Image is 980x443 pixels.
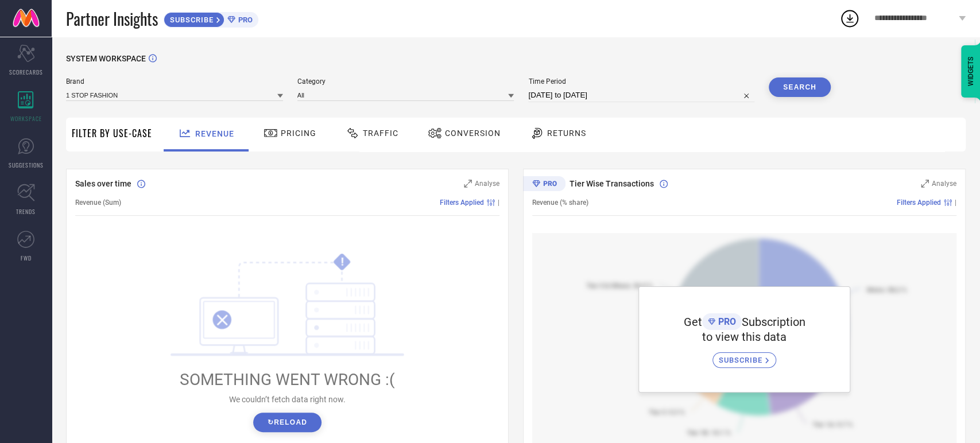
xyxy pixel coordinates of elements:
[547,129,586,138] span: Returns
[769,77,831,97] button: Search
[9,161,44,169] span: SUGGESTIONS
[684,315,702,329] span: Get
[164,15,216,24] span: SUBSCRIBE
[180,370,395,389] span: SOMETHING WENT WRONG :(
[921,180,929,188] svg: Zoom
[839,8,860,29] div: Open download list
[281,129,316,138] span: Pricing
[445,129,501,138] span: Conversion
[10,114,42,123] span: WORKSPACE
[16,207,36,216] span: TRENDS
[164,9,258,28] a: SUBSCRIBEPRO
[75,179,131,188] span: Sales over time
[528,77,754,86] span: Time Period
[340,255,343,269] tspan: !
[235,15,253,24] span: PRO
[897,199,941,207] span: Filters Applied
[528,88,754,102] input: Select time period
[523,176,565,193] div: Premium
[363,129,398,138] span: Traffic
[72,126,152,140] span: Filter By Use-Case
[66,77,283,86] span: Brand
[75,199,121,207] span: Revenue (Sum)
[195,129,234,138] span: Revenue
[712,344,776,368] a: SUBSCRIBE
[570,179,654,188] span: Tier Wise Transactions
[66,54,146,63] span: SYSTEM WORKSPACE
[498,199,499,207] span: |
[715,316,736,327] span: PRO
[719,356,765,364] span: SUBSCRIBE
[253,413,321,432] button: ↻Reload
[66,7,158,30] span: Partner Insights
[21,254,32,262] span: FWD
[440,199,484,207] span: Filters Applied
[932,180,956,188] span: Analyse
[532,199,588,207] span: Revenue (% share)
[9,68,43,76] span: SCORECARDS
[742,315,805,329] span: Subscription
[297,77,514,86] span: Category
[464,180,472,188] svg: Zoom
[229,395,346,404] span: We couldn’t fetch data right now.
[955,199,956,207] span: |
[475,180,499,188] span: Analyse
[702,330,787,344] span: to view this data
